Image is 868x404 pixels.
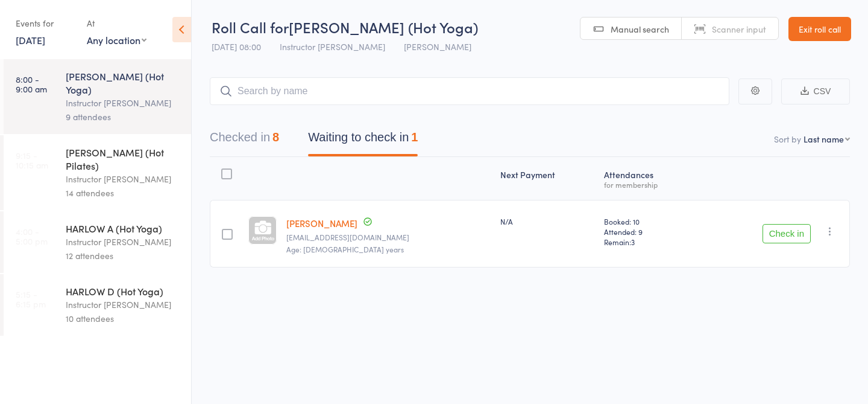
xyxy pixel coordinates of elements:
div: Instructor [PERSON_NAME] [66,172,181,186]
div: Last name [804,133,844,145]
div: 8 [272,130,279,144]
span: Instructor [PERSON_NAME] [280,40,385,53]
div: for membership [604,181,696,188]
span: Remain: [604,237,696,247]
button: Waiting to check in1 [308,124,418,156]
div: Events for [16,13,75,33]
a: 4:00 -5:00 pmHARLOW A (Hot Yoga)Instructor [PERSON_NAME]12 attendees [4,211,191,273]
div: 12 attendees [66,249,181,263]
div: Any location [87,33,146,46]
a: 9:15 -10:15 am[PERSON_NAME] (Hot Pilates)Instructor [PERSON_NAME]14 attendees [4,135,191,210]
div: 9 attendees [66,110,181,124]
div: N/A [500,216,594,226]
span: [DATE] 08:00 [212,40,261,53]
span: [PERSON_NAME] [404,40,471,53]
span: Attended: 9 [604,226,696,237]
span: Scanner input [712,23,766,35]
a: [DATE] [16,33,45,46]
div: Next Payment [495,162,599,194]
span: Roll Call for [212,17,289,37]
div: Atten­dances [599,162,701,194]
span: [PERSON_NAME] (Hot Yoga) [289,17,478,37]
small: cas.rotolone@gmail.com [286,233,490,242]
div: HARLOW D (Hot Yoga) [66,284,181,298]
div: Instructor [PERSON_NAME] [66,96,181,110]
button: CSV [781,79,850,104]
input: Search by name [210,77,729,105]
button: Checked in8 [210,124,279,156]
div: 1 [411,130,418,144]
time: 5:15 - 6:15 pm [16,289,46,309]
div: Instructor [PERSON_NAME] [66,235,181,249]
div: At [87,13,146,33]
time: 8:00 - 9:00 am [16,74,47,94]
button: Check in [763,224,811,243]
a: [PERSON_NAME] [286,217,357,229]
span: 3 [631,237,635,247]
time: 4:00 - 5:00 pm [16,226,48,246]
div: HARLOW A (Hot Yoga) [66,222,181,235]
a: 8:00 -9:00 am[PERSON_NAME] (Hot Yoga)Instructor [PERSON_NAME]9 attendees [4,59,191,134]
label: Sort by [774,133,801,145]
div: 14 attendees [66,186,181,200]
div: Instructor [PERSON_NAME] [66,298,181,312]
a: Exit roll call [788,17,851,41]
span: Booked: 10 [604,216,696,226]
div: [PERSON_NAME] (Hot Pilates) [66,146,181,172]
div: 10 attendees [66,312,181,325]
span: Age: [DEMOGRAPHIC_DATA] years [286,244,404,254]
time: 9:15 - 10:15 am [16,150,48,170]
a: 5:15 -6:15 pmHARLOW D (Hot Yoga)Instructor [PERSON_NAME]10 attendees [4,274,191,336]
div: [PERSON_NAME] (Hot Yoga) [66,69,181,96]
span: Manual search [611,23,669,35]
